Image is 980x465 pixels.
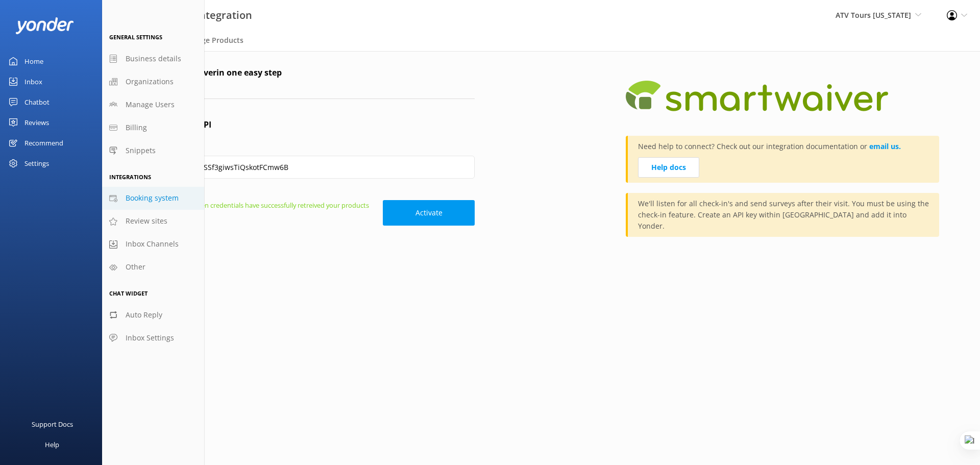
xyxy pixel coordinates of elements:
[45,434,59,455] div: Help
[24,92,50,112] div: Chatbot
[869,141,901,151] a: email us.
[102,70,204,93] a: Organizations
[102,116,204,139] a: Billing
[117,66,475,80] h4: Connect to Smartwaiver in one easy step
[626,66,888,126] img: 1650579744..png
[383,200,475,226] button: Activate
[182,35,243,45] span: Manage Products
[109,289,148,297] span: Chat Widget
[126,332,174,344] span: Inbox Settings
[24,51,43,71] div: Home
[117,142,475,153] label: API key
[15,17,74,34] img: yonder-white-logo.png
[626,193,939,237] div: We'll listen for all check-in's and send surveys after their visit. You must be using the check-i...
[126,238,179,250] span: Inbox Channels
[102,327,204,350] a: Inbox Settings
[126,53,181,64] span: Business details
[836,10,911,20] span: ATV Tours [US_STATE]
[102,304,204,327] a: Auto Reply
[126,261,145,273] span: Other
[126,215,167,227] span: Review sites
[638,157,699,178] a: Help docs
[102,210,204,233] a: Review sites
[126,76,174,87] span: Organizations
[126,145,156,156] span: Snippets
[126,192,179,204] span: Booking system
[126,122,147,133] span: Billing
[102,256,204,279] a: Other
[24,133,63,153] div: Recommend
[117,156,475,179] input: API key
[109,33,162,41] span: General Settings
[102,139,204,162] a: Snippets
[24,112,49,133] div: Reviews
[126,309,162,321] span: Auto Reply
[24,71,42,92] div: Inbox
[126,99,175,110] span: Manage Users
[102,233,204,256] a: Inbox Channels
[154,200,369,226] small: Success! The given credentials have successfully retreived your products
[102,93,204,116] a: Manage Users
[109,173,151,181] span: Integrations
[24,153,49,174] div: Settings
[32,414,73,434] div: Support Docs
[638,141,901,157] p: Need help to connect? Check out our integration documentation or
[102,187,204,210] a: Booking system
[102,47,204,70] a: Business details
